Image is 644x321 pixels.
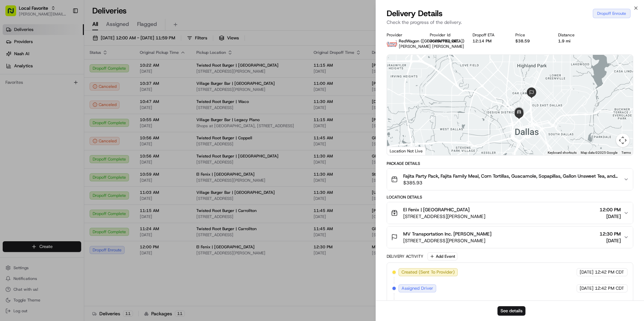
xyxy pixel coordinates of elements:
img: Google [389,146,411,155]
img: time_to_eat_nevada_logo [387,38,397,49]
span: 12:30 PM [600,230,621,237]
span: [PERSON_NAME] [PERSON_NAME] [21,104,89,110]
span: [DATE] [600,237,621,244]
button: Add Event [427,252,457,260]
input: Clear [18,43,111,50]
span: Delivery Details [387,8,443,19]
div: Location Not Live [387,147,426,155]
span: [DATE] [94,104,108,110]
a: Terms [621,151,631,154]
span: 12:00 PM [600,206,621,213]
div: $38.59 [515,38,547,44]
span: [PERSON_NAME] [PERSON_NAME] [399,44,464,49]
span: 12:42 PM CDT [595,269,624,275]
img: 1736555255976-a54dd68f-1ca7-489b-9aae-adbdc363a1c4 [7,64,19,76]
div: 1.9 mi [558,38,590,44]
div: Package Details [387,161,633,166]
span: MV Transportation Inc. [PERSON_NAME] [403,230,491,237]
span: Fajita Party Pack, Fajita Family Meal, Corn Tortillas, Guacamole, Sopapillas, Gallon Unsweet Tea,... [403,173,618,179]
div: 💻 [57,133,62,138]
span: Map data ©2025 Google [581,151,617,154]
span: 12:42 PM CDT [595,285,624,291]
span: El Fenix | [GEOGRAPHIC_DATA] [403,206,470,213]
button: 4cc5c734-d2ec-78d0-b33c-9b928fa1c56b [430,38,462,44]
div: Past conversations [7,87,45,93]
img: 1736555255976-a54dd68f-1ca7-489b-9aae-adbdc363a1c4 [13,105,19,110]
div: Dropoff ETA [473,32,505,38]
div: Provider [387,32,419,38]
button: Fajita Party Pack, Fajita Family Meal, Corn Tortillas, Guacamole, Sopapillas, Gallon Unsweet Tea,... [387,169,633,190]
span: $385.93 [403,179,618,186]
button: See all [104,86,123,94]
div: Location Details [387,194,633,200]
p: Check the progress of the delivery. [387,19,633,26]
span: RedWagon ([GEOGRAPHIC_DATA]) [399,38,464,44]
span: Assigned Driver [401,285,433,291]
span: Pylon [67,149,82,154]
div: Distance [558,32,590,38]
div: Start new chat [30,64,110,71]
div: Provider Id [430,32,462,38]
a: 💻API Documentation [54,130,111,142]
span: [STREET_ADDRESS][PERSON_NAME] [403,237,491,244]
button: MV Transportation Inc. [PERSON_NAME][STREET_ADDRESS][PERSON_NAME]12:30 PM[DATE] [387,226,633,248]
div: 📗 [7,133,12,138]
button: Start new chat [115,66,123,74]
span: Knowledge Base [13,132,52,139]
button: See details [497,306,525,316]
button: Keyboard shortcuts [548,150,577,155]
span: • [91,104,93,110]
a: Powered byPylon [47,148,82,154]
button: Map camera controls [616,134,630,147]
span: [DATE] [600,213,621,220]
span: Created (Sent To Provider) [401,269,455,275]
button: El Fenix | [GEOGRAPHIC_DATA][STREET_ADDRESS][PERSON_NAME]12:00 PM[DATE] [387,202,633,224]
a: 📗Knowledge Base [4,130,54,142]
a: Open this area in Google Maps (opens a new window) [389,146,411,155]
p: Welcome 👋 [7,27,123,38]
img: Dianne Alexi Soriano [7,98,18,109]
div: 12:14 PM [473,38,505,44]
div: We're available if you need us! [30,71,93,76]
div: Price [515,32,547,38]
span: [STREET_ADDRESS][PERSON_NAME] [403,213,485,220]
span: [DATE] [580,269,593,275]
img: Nash [7,7,20,20]
span: API Documentation [64,132,108,139]
span: [DATE] [580,285,593,291]
img: 1732323095091-59ea418b-cfe3-43c8-9ae0-d0d06d6fd42c [14,64,26,76]
div: Delivery Activity [387,254,423,259]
